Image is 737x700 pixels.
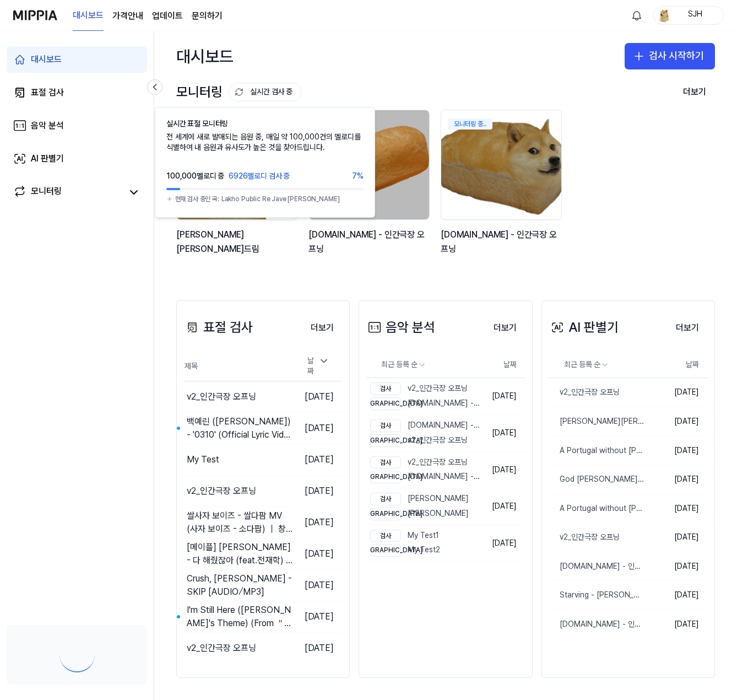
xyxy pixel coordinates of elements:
td: [DATE] [644,552,708,581]
div: [DOMAIN_NAME] - 인간극장 오프닝 [370,397,480,410]
div: v2_인간극장 오프닝 [370,456,480,469]
div: [DOMAIN_NAME] - 인간극장 오프닝 [441,228,564,256]
button: 가격안내 [112,9,143,23]
td: [DATE] [644,581,708,610]
div: [DEMOGRAPHIC_DATA] [370,397,401,410]
div: 전 세계에 새로 발매되는 음원 중, 매일 약 100,000건의 멜로디를 식별하여 내 음원과 유사도가 높은 것을 찾아드립니다. [166,132,364,153]
div: 검사 [370,530,401,542]
div: [DOMAIN_NAME] - 인간극장 오프닝 [370,471,480,483]
td: [DATE] [483,414,525,451]
div: 현재 검사 중인 곡: [175,195,219,204]
td: [DATE] [644,436,708,465]
img: backgroundIamge [441,110,561,219]
div: [DEMOGRAPHIC_DATA] [370,434,401,447]
div: v2_인간극장 오프닝 [549,532,620,543]
div: 6926 멜로디 검사 중 [229,171,290,182]
div: 음악 분석 [366,317,435,338]
button: 검사 시작하기 [625,43,715,69]
th: 날짜 [483,352,525,378]
div: 검사 [370,383,401,395]
th: 날짜 [644,352,708,378]
td: [DATE] [644,610,708,639]
div: 쌀사자 보이즈 - 쌀다팜 MV (사자 보이즈 - 소다팝) ｜ 창팝 사탄 헌터스 [187,509,294,536]
a: A Portugal without [PERSON_NAME] 4.5 [549,494,644,523]
button: 실시간 검사 중 [229,83,302,101]
div: 검사 [370,456,401,469]
button: 더보기 [674,81,715,103]
a: AI 판별기 [7,146,147,172]
a: [DOMAIN_NAME] - 인간극장 오프닝 [549,552,644,581]
div: A Portugal without [PERSON_NAME] 4.5 [549,445,644,456]
td: [DATE] [644,407,708,436]
a: God [PERSON_NAME] ([PERSON_NAME]) '바로 리부트 정상화' MV [549,465,644,494]
button: 더보기 [667,317,708,339]
td: [DATE] [483,488,525,525]
div: My Test2 [370,544,440,557]
div: 모니터링 [176,82,302,103]
a: Starving - [PERSON_NAME], Grey ft. [PERSON_NAME] (Boyce Avenue ft. [PERSON_NAME] cover) on Spotif... [549,581,644,610]
div: [DEMOGRAPHIC_DATA] [370,544,401,557]
div: 모니터링 중.. [448,119,492,130]
div: 대시보드 [176,42,234,70]
a: 업데이트 [152,9,183,23]
div: A Portugal without [PERSON_NAME] 4.5 [549,503,644,514]
td: [DATE] [644,523,708,552]
div: My Test [187,453,219,466]
div: [DEMOGRAPHIC_DATA] [370,508,401,520]
div: Lakho Public Re Jave [PERSON_NAME] [221,195,364,204]
td: [DATE] [294,413,343,444]
a: [DOMAIN_NAME] - 인간극장 오프닝 [549,610,644,639]
div: [DOMAIN_NAME] - 인간극장 오프닝 [308,228,432,256]
div: v2_인간극장 오프닝 [370,383,480,395]
td: [DATE] [294,539,343,570]
a: 검사[PERSON_NAME][DEMOGRAPHIC_DATA][PERSON_NAME] [366,488,483,525]
div: AI 판별기 [549,317,619,338]
a: v2_인간극장 오프닝 [549,378,644,407]
div: Starving - [PERSON_NAME], Grey ft. [PERSON_NAME] (Boyce Avenue ft. [PERSON_NAME] cover) on Spotif... [549,590,644,601]
div: 7% [352,171,364,182]
div: My Test1 [370,530,440,542]
div: [DEMOGRAPHIC_DATA] [370,471,401,483]
div: [메이플] [PERSON_NAME] - 다 해줬잖아 (feat.전재학) MV [187,541,294,567]
a: 모니터링 중..backgroundIamge[DOMAIN_NAME] - 인간극장 오프닝 [441,110,564,267]
button: profileSJH [653,6,724,25]
a: 모니터링 [13,185,123,200]
a: 검사v2_인간극장 오프닝[DEMOGRAPHIC_DATA][DOMAIN_NAME] - 인간극장 오프닝 [366,378,483,414]
div: v2_인간극장 오프닝 [187,484,256,498]
div: [DOMAIN_NAME] - 인간극장 오프닝 [370,419,480,432]
td: [DATE] [644,378,708,407]
div: [DOMAIN_NAME] - 인간극장 오프닝 [549,561,644,572]
a: 더보기 [302,316,343,339]
td: [DATE] [483,451,525,488]
button: 더보기 [302,317,343,339]
td: [DATE] [294,381,343,413]
img: profile [657,9,670,22]
div: 표절 검사 [31,86,64,99]
a: 검사[DOMAIN_NAME] - 인간극장 오프닝[DEMOGRAPHIC_DATA]v2_인간극장 오프닝 [366,415,483,451]
td: [DATE] [294,507,343,539]
a: 표절 검사 [7,79,147,106]
div: 100,000멜로디 중 [166,171,224,182]
a: 더보기 [667,316,708,339]
a: [PERSON_NAME][PERSON_NAME]드림 [549,407,644,436]
td: [DATE] [644,465,708,494]
div: 날짜 [303,352,334,380]
a: 더보기 [485,316,525,339]
a: 검사My Test1[DEMOGRAPHIC_DATA]My Test2 [366,525,483,562]
div: 실시간 표절 모니터링 [166,119,364,130]
a: 문의하기 [192,9,223,23]
div: 검사 [370,419,401,432]
div: 음악 분석 [31,119,64,132]
div: 표절 검사 [183,317,253,338]
td: [DATE] [294,570,343,601]
div: [PERSON_NAME] [370,508,469,520]
td: [DATE] [294,633,343,664]
a: 검사v2_인간극장 오프닝[DEMOGRAPHIC_DATA][DOMAIN_NAME] - 인간극장 오프닝 [366,452,483,488]
div: God [PERSON_NAME] ([PERSON_NAME]) '바로 리부트 정상화' MV [549,474,644,485]
div: v2_인간극장 오프닝 [187,390,256,403]
div: [PERSON_NAME] [370,493,469,505]
div: 대시보드 [31,53,62,66]
div: [PERSON_NAME][PERSON_NAME]드림 [549,416,644,427]
div: 백예린 ([PERSON_NAME]) - '0310' (Official Lyric Video) [187,415,294,441]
